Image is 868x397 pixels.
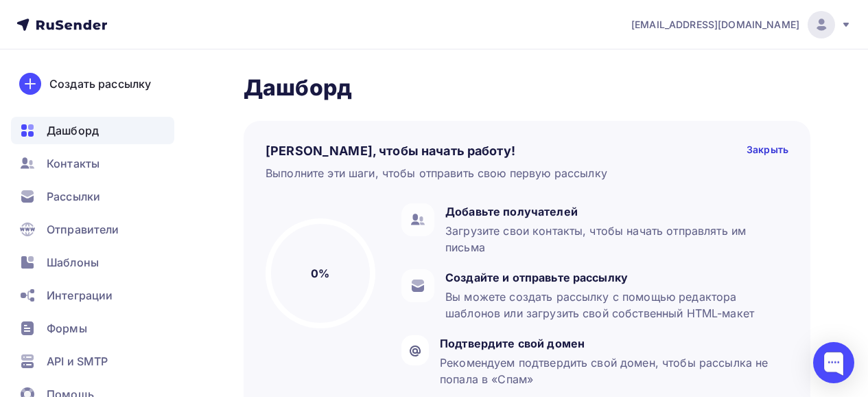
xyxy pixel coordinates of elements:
[266,165,607,181] div: Выполните эти шаги, чтобы отправить свою первую рассылку
[47,221,119,238] span: Отправители
[11,117,174,144] a: Дашборд
[311,265,329,282] h5: 0%
[11,315,174,342] a: Формы
[47,287,113,304] span: Интеграции
[440,335,782,352] div: Подтвердите свой домен
[47,155,99,172] span: Контакты
[440,354,782,387] div: Рекомендуем подтвердить свой домен, чтобы рассылка не попала в «Спам»
[11,216,174,243] a: Отправители
[445,288,782,321] div: Вы можете создать рассылку с помощью редактора шаблонов или загрузить свой собственный HTML-макет
[631,18,799,32] span: [EMAIL_ADDRESS][DOMAIN_NAME]
[445,203,782,220] div: Добавьте получателей
[47,254,99,271] span: Шаблоны
[49,76,151,92] div: Создать рассылку
[11,150,174,177] a: Контакты
[747,143,788,159] div: Закрыть
[47,122,99,139] span: Дашборд
[631,11,852,38] a: [EMAIL_ADDRESS][DOMAIN_NAME]
[11,249,174,276] a: Шаблоны
[244,74,810,102] h2: Дашборд
[445,269,782,286] div: Создайте и отправьте рассылку
[11,183,174,210] a: Рассылки
[266,143,515,159] h4: [PERSON_NAME], чтобы начать работу!
[47,353,108,370] span: API и SMTP
[445,223,782,256] div: Загрузите свои контакты, чтобы начать отправлять им письма
[47,320,87,337] span: Формы
[47,188,100,205] span: Рассылки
